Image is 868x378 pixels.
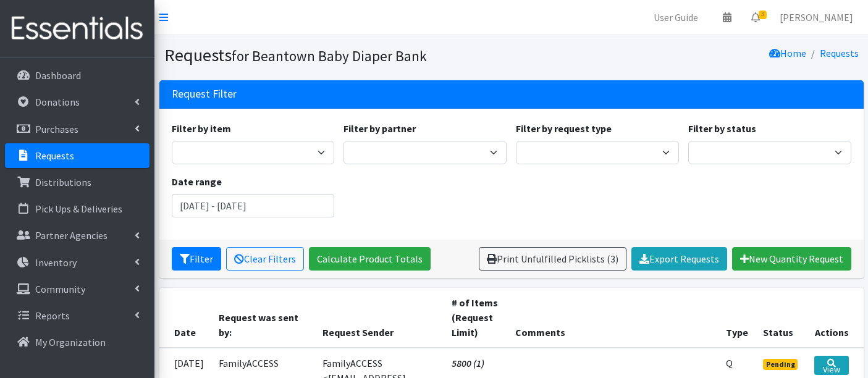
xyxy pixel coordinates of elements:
[172,174,222,189] label: Date range
[5,90,150,114] a: Donations
[5,117,150,141] a: Purchases
[726,357,733,369] abbr: Quantity
[718,288,756,348] th: Type
[5,8,150,49] img: HumanEssentials
[763,359,798,370] span: Pending
[5,250,150,275] a: Inventory
[232,47,427,65] small: for Beantown Baby Diaper Bank
[172,88,237,101] h3: Request Filter
[631,247,727,271] a: Export Requests
[516,121,612,136] label: Filter by request type
[756,288,807,348] th: Status
[5,277,150,301] a: Community
[5,303,150,328] a: Reports
[172,194,335,217] input: January 1, 2011 - December 31, 2011
[35,69,81,82] p: Dashboard
[479,247,626,271] a: Print Unfulfilled Picklists (3)
[35,256,77,269] p: Inventory
[769,47,806,59] a: Home
[508,288,718,348] th: Comments
[35,309,70,322] p: Reports
[5,63,150,88] a: Dashboard
[35,203,122,215] p: Pick Ups & Deliveries
[226,247,304,271] a: Clear Filters
[35,283,85,295] p: Community
[732,247,851,271] a: New Quantity Request
[35,123,78,135] p: Purchases
[315,288,444,348] th: Request Sender
[309,247,431,271] a: Calculate Product Totals
[759,10,767,19] span: 3
[5,170,150,195] a: Distributions
[159,288,211,348] th: Date
[688,121,756,136] label: Filter by status
[807,288,863,348] th: Actions
[164,44,507,66] h1: Requests
[820,47,859,59] a: Requests
[814,356,848,375] a: View
[5,223,150,248] a: Partner Agencies
[35,229,107,241] p: Partner Agencies
[35,96,80,108] p: Donations
[35,149,74,162] p: Requests
[5,143,150,168] a: Requests
[5,196,150,221] a: Pick Ups & Deliveries
[644,5,708,30] a: User Guide
[343,121,416,136] label: Filter by partner
[5,330,150,355] a: My Organization
[172,247,221,271] button: Filter
[444,288,508,348] th: # of Items (Request Limit)
[770,5,863,30] a: [PERSON_NAME]
[172,121,231,136] label: Filter by item
[35,336,106,348] p: My Organization
[35,176,91,188] p: Distributions
[741,5,770,30] a: 3
[211,288,316,348] th: Request was sent by:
